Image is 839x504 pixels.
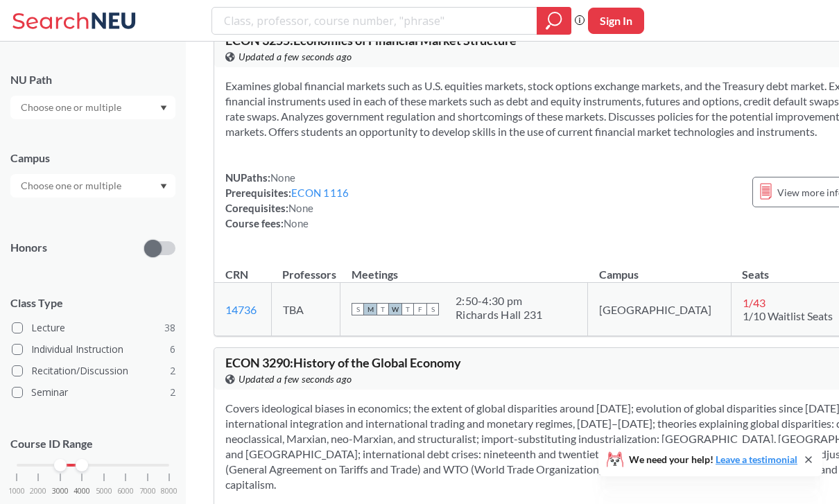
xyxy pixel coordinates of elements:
[225,267,248,282] div: CRN
[588,283,732,336] td: [GEOGRAPHIC_DATA]
[364,303,377,315] span: M
[170,385,175,400] span: 2
[14,177,130,194] input: Choose one or multiple
[10,96,175,119] div: Dropdown arrow
[716,453,797,465] a: Leave a testimonial
[225,355,461,370] span: ECON 3290 : History of the Global Economy
[629,455,797,464] span: We need your help!
[352,303,364,315] span: S
[10,295,175,311] span: Class Type
[10,72,175,87] div: NU Path
[401,303,414,315] span: T
[10,174,175,198] div: Dropdown arrow
[161,487,178,495] span: 8000
[225,170,349,231] div: NUPaths: Prerequisites: Corequisites: Course fees:
[10,150,175,166] div: Campus
[414,303,426,315] span: F
[10,436,175,452] p: Course ID Range
[588,253,732,283] th: Campus
[284,217,309,229] span: None
[96,487,112,495] span: 5000
[164,320,175,336] span: 38
[10,240,47,256] p: Honors
[743,309,833,322] span: 1/10 Waitlist Seats
[225,303,257,316] a: 14736
[239,372,352,387] span: Updated a few seconds ago
[271,283,340,336] td: TBA
[223,9,527,33] input: Class, professor, course number, "phrase"
[12,340,175,358] label: Individual Instruction
[30,487,46,495] span: 2000
[160,105,167,111] svg: Dropdown arrow
[14,99,130,116] input: Choose one or multiple
[270,171,295,184] span: None
[271,253,340,283] th: Professors
[456,294,542,308] div: 2:50 - 4:30 pm
[170,342,175,357] span: 6
[426,303,439,315] span: S
[239,49,352,64] span: Updated a few seconds ago
[340,253,588,283] th: Meetings
[73,487,90,495] span: 4000
[160,184,167,189] svg: Dropdown arrow
[377,303,389,315] span: T
[537,7,571,35] div: magnifying glass
[588,8,644,34] button: Sign In
[12,362,175,380] label: Recitation/Discussion
[288,202,313,214] span: None
[291,186,349,199] a: ECON 1116
[52,487,69,495] span: 3000
[170,363,175,379] span: 2
[12,319,175,337] label: Lecture
[743,296,766,309] span: 1 / 43
[139,487,156,495] span: 7000
[456,308,542,322] div: Richards Hall 231
[117,487,134,495] span: 6000
[12,383,175,401] label: Seminar
[8,487,25,495] span: 1000
[546,11,562,31] svg: magnifying glass
[389,303,401,315] span: W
